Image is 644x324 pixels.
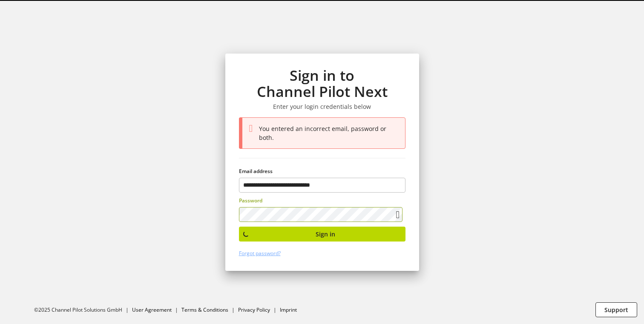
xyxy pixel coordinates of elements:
button: Support [595,302,637,317]
span: Password [239,197,262,204]
a: Privacy Policy [238,306,270,313]
keeper-lock: Open Keeper Popup [377,210,388,220]
span: Email address [239,168,273,175]
a: Terms & Conditions [181,306,228,313]
a: User Agreement [132,306,172,313]
h3: Enter your login credentials below [239,103,405,111]
a: Imprint [280,306,297,313]
a: Forgot password? [239,250,281,257]
li: ©2025 Channel Pilot Solutions GmbH [34,306,132,314]
h1: Sign in to Channel Pilot Next [239,67,405,100]
div: You entered an incorrect email, password or both. [259,124,401,142]
span: Support [604,305,628,314]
